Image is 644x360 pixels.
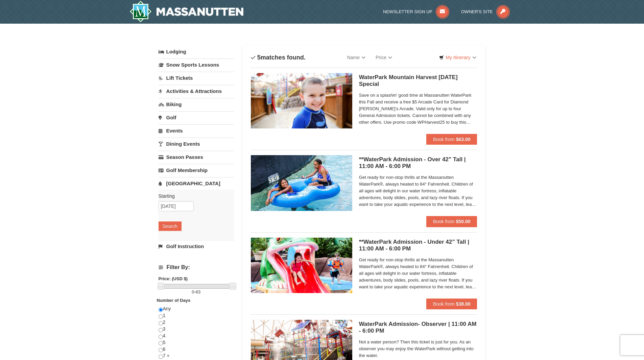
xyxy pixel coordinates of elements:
[157,298,191,303] strong: Number of Days
[383,9,432,14] span: Newsletter Sign Up
[433,219,455,224] span: Book from
[159,124,234,137] a: Events
[192,289,194,294] span: 0
[359,174,477,208] span: Get ready for non-stop thrills at the Massanutten WaterPark®, always heated to 84° Fahrenheit. Ch...
[196,289,200,294] span: 63
[359,156,477,170] h5: **WaterPark Admission - Over 42” Tall | 11:00 AM - 6:00 PM
[159,193,229,199] label: Starting
[433,137,455,142] span: Book from
[342,51,371,64] a: Name
[426,216,477,227] button: Book from $50.00
[359,92,477,126] span: Save on a splashin' good time at Massanutten WaterPark this Fall and receive a free $5 Arcade Car...
[426,134,477,145] button: Book from $63.00
[433,301,455,307] span: Book from
[159,151,234,163] a: Season Passes
[251,73,352,128] img: 6619917-1412-d332ca3f.jpg
[456,137,471,142] strong: $63.00
[456,301,471,307] strong: $38.00
[159,164,234,176] a: Golf Membership
[251,54,306,61] h4: matches found.
[159,177,234,190] a: [GEOGRAPHIC_DATA]
[461,9,510,14] a: Owner's Site
[461,9,493,14] span: Owner's Site
[159,289,234,295] label: -
[371,51,397,64] a: Price
[359,321,477,334] h5: WaterPark Admission- Observer | 11:00 AM - 6:00 PM
[159,58,234,71] a: Snow Sports Lessons
[159,85,234,97] a: Activities & Attractions
[383,9,449,14] a: Newsletter Sign Up
[159,264,234,270] h4: Filter By:
[456,219,471,224] strong: $50.00
[159,138,234,150] a: Dining Events
[435,52,480,63] a: My Itinerary
[251,155,352,211] img: 6619917-726-5d57f225.jpg
[159,98,234,111] a: Biking
[129,1,244,22] img: Massanutten Resort Logo
[129,1,244,22] a: Massanutten Resort
[159,240,234,253] a: Golf Instruction
[159,221,182,231] button: Search
[257,54,261,61] span: 5
[359,239,477,252] h5: **WaterPark Admission - Under 42” Tall | 11:00 AM - 6:00 PM
[359,74,477,88] h5: WaterPark Mountain Harvest [DATE] Special
[359,257,477,290] span: Get ready for non-stop thrills at the Massanutten WaterPark®, always heated to 84° Fahrenheit. Ch...
[159,46,234,58] a: Lodging
[251,238,352,293] img: 6619917-738-d4d758dd.jpg
[159,72,234,84] a: Lift Tickets
[159,111,234,124] a: Golf
[426,298,477,309] button: Book from $38.00
[159,276,188,281] strong: Price: (USD $)
[359,339,477,359] span: Not a water person? Then this ticket is just for you. As an observer you may enjoy the WaterPark ...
